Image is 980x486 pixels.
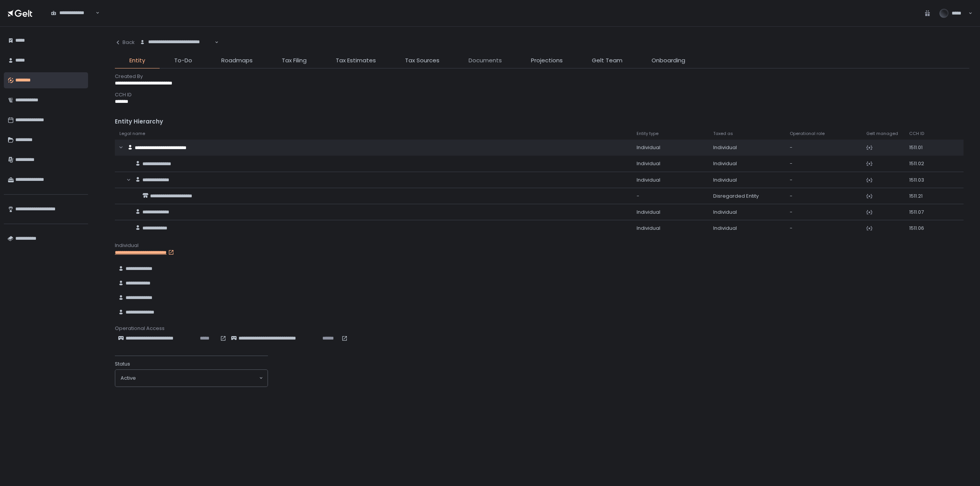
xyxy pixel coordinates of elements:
[115,73,969,80] div: Created By
[637,193,704,200] div: -
[713,209,781,216] div: Individual
[713,144,781,151] div: Individual
[51,16,95,24] input: Search for option
[592,56,622,65] span: Gelt Team
[119,131,145,137] span: Legal name
[909,144,932,151] div: 1511.01
[46,5,100,21] div: Search for option
[637,177,704,184] div: Individual
[405,56,439,65] span: Tax Sources
[115,34,135,50] button: Back
[637,131,658,137] span: Entity type
[790,193,857,200] div: -
[790,144,857,151] div: -
[121,375,136,382] span: active
[637,160,704,167] div: Individual
[221,56,253,65] span: Roadmaps
[909,177,932,184] div: 1511.03
[652,56,685,65] span: Onboarding
[713,131,733,137] span: Taxed as
[713,177,781,184] div: Individual
[790,209,857,216] div: -
[909,131,924,137] span: CCH ID
[790,177,857,184] div: -
[866,131,898,137] span: Gelt managed
[140,46,214,53] input: Search for option
[713,225,781,232] div: Individual
[129,56,145,65] span: Entity
[531,56,563,65] span: Projections
[637,209,704,216] div: Individual
[790,160,857,167] div: -
[469,56,502,65] span: Documents
[713,160,781,167] div: Individual
[909,209,932,216] div: 1511.07
[136,374,258,382] input: Search for option
[115,39,135,46] div: Back
[135,34,219,50] div: Search for option
[637,225,704,232] div: Individual
[909,225,932,232] div: 1511.06
[115,91,969,98] div: CCH ID
[790,131,825,137] span: Operational role
[909,160,932,167] div: 1511.02
[790,225,857,232] div: -
[115,361,130,367] span: Status
[115,117,969,126] div: Entity Hierarchy
[115,242,969,249] div: Individual
[637,144,704,151] div: Individual
[713,193,781,200] div: Disregarded Entity
[282,56,307,65] span: Tax Filing
[115,370,268,387] div: Search for option
[115,325,969,332] div: Operational Access
[174,56,192,65] span: To-Do
[909,193,932,200] div: 1511.21
[336,56,376,65] span: Tax Estimates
